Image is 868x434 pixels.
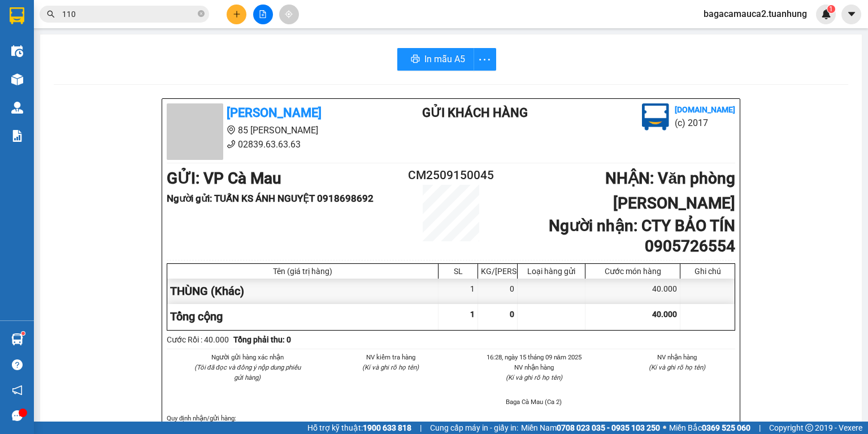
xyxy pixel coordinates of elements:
[227,125,236,134] span: environment
[5,71,120,89] b: GỬI : VP Cà Mau
[227,140,236,149] span: phone
[253,5,273,24] button: file-add
[827,5,835,13] sup: 1
[642,103,669,131] img: logo.jpg
[663,426,666,430] span: ⚪️
[520,267,582,276] div: Loại hàng gửi
[675,105,735,114] b: [DOMAIN_NAME]
[474,53,496,67] span: more
[669,422,750,434] span: Miền Bắc
[5,39,215,53] li: 02839.63.63.63
[65,7,160,21] b: [PERSON_NAME]
[167,333,229,346] div: Cước Rồi : 40.000
[65,41,74,50] span: phone
[198,10,205,17] span: close-circle
[198,9,205,20] span: close-circle
[21,332,25,335] sup: 1
[585,279,680,304] div: 40.000
[362,363,419,371] i: (Kí và ghi rõ họ tên)
[702,423,750,432] strong: 0369 525 060
[481,267,514,276] div: KG/[PERSON_NAME]
[847,9,857,19] span: caret-down
[170,267,435,276] div: Tên (giá trị hàng)
[430,422,518,434] span: Cung cấp máy in - giấy in:
[649,363,705,371] i: (Kí và ghi rõ họ tên)
[167,193,374,204] b: Người gửi : TUẤN KS ÁNH NGUYỆT 0918698692
[11,333,23,345] img: warehouse-icon
[397,48,474,71] button: printerIn mẫu A5
[821,9,831,19] img: icon-new-feature
[759,422,761,434] span: |
[62,8,196,20] input: Tìm tên, số ĐT hoặc mã đơn
[403,166,498,185] h2: CM2509150045
[11,102,23,114] img: warehouse-icon
[829,5,833,13] span: 1
[422,106,528,120] b: Gửi khách hàng
[189,352,306,362] li: Người gửi hàng xác nhận
[470,310,475,319] span: 1
[683,267,732,276] div: Ghi chú
[424,52,465,66] span: In mẫu A5
[227,106,322,120] b: [PERSON_NAME]
[233,10,241,18] span: plus
[441,267,475,276] div: SL
[307,422,411,434] span: Hỗ trợ kỹ thuật:
[411,54,420,65] span: printer
[259,10,267,18] span: file-add
[841,5,861,24] button: caret-down
[10,7,24,24] img: logo-vxr
[227,5,246,24] button: plus
[47,10,55,18] span: search
[439,279,478,304] div: 1
[167,169,281,188] b: GỬI : VP Cà Mau
[675,116,735,130] li: (c) 2017
[420,422,422,434] span: |
[476,397,592,407] li: Baga Cà Mau (Ca 2)
[363,423,411,432] strong: 1900 633 818
[12,410,23,421] span: message
[285,10,293,18] span: aim
[521,422,660,434] span: Miền Nam
[65,27,74,36] span: environment
[619,352,736,362] li: NV nhận hàng
[510,310,514,319] span: 0
[549,216,735,255] b: Người nhận : CTY BẢO TÍN 0905726554
[11,45,23,57] img: warehouse-icon
[170,310,223,323] span: Tổng cộng
[12,385,23,396] span: notification
[233,335,291,344] b: Tổng phải thu: 0
[476,362,592,372] li: NV nhận hàng
[11,130,23,142] img: solution-icon
[695,7,816,21] span: bagacamauca2.tuanhung
[476,352,592,362] li: 16:28, ngày 15 tháng 09 năm 2025
[333,352,449,362] li: NV kiểm tra hàng
[588,267,677,276] div: Cước món hàng
[805,424,813,432] span: copyright
[478,279,518,304] div: 0
[11,73,23,85] img: warehouse-icon
[279,5,299,24] button: aim
[12,359,23,370] span: question-circle
[557,423,660,432] strong: 0708 023 035 - 0935 103 250
[605,169,735,212] b: NHẬN : Văn phòng [PERSON_NAME]
[167,279,439,304] div: THÙNG (Khác)
[167,123,377,137] li: 85 [PERSON_NAME]
[652,310,677,319] span: 40.000
[194,363,301,381] i: (Tôi đã đọc và đồng ý nộp dung phiếu gửi hàng)
[167,137,377,151] li: 02839.63.63.63
[506,374,562,381] i: (Kí và ghi rõ họ tên)
[474,48,496,71] button: more
[5,25,215,39] li: 85 [PERSON_NAME]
